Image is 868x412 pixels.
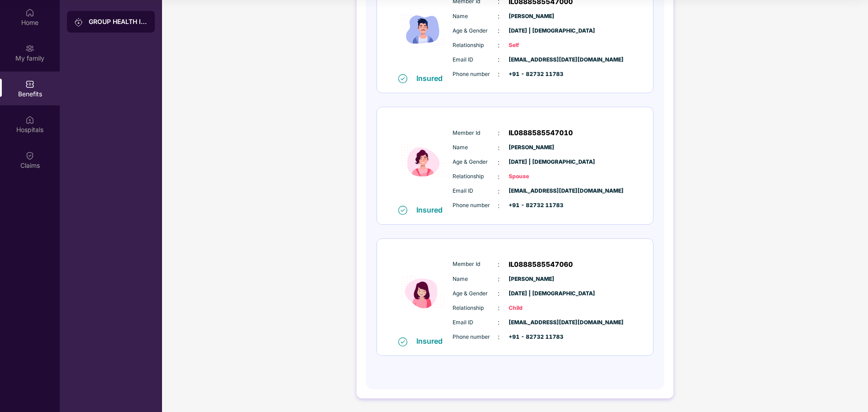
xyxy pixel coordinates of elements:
span: Name [453,12,498,21]
span: : [498,143,500,153]
span: Member Id [453,260,498,269]
div: Insured [416,205,448,214]
span: Age & Gender [453,158,498,166]
span: [EMAIL_ADDRESS][DATE][DOMAIN_NAME] [509,187,554,195]
span: [PERSON_NAME] [509,275,554,284]
span: : [498,26,500,36]
span: : [498,172,500,182]
img: icon [396,117,450,205]
img: svg+xml;base64,PHN2ZyB4bWxucz0iaHR0cDovL3d3dy53My5vcmcvMjAwMC9zdmciIHdpZHRoPSIxNiIgaGVpZ2h0PSIxNi... [398,337,407,346]
img: svg+xml;base64,PHN2ZyBpZD0iQ2xhaW0iIHhtbG5zPSJodHRwOi8vd3d3LnczLm9yZy8yMDAwL3N2ZyIgd2lkdGg9IjIwIi... [25,151,34,160]
img: svg+xml;base64,PHN2ZyBpZD0iSG9tZSIgeG1sbnM9Imh0dHA6Ly93d3cudzMub3JnLzIwMDAvc3ZnIiB3aWR0aD0iMjAiIG... [25,8,34,17]
span: : [498,274,500,284]
span: IL0888585547060 [509,259,573,270]
span: Phone number [453,201,498,210]
span: Relationship [453,304,498,313]
span: [EMAIL_ADDRESS][DATE][DOMAIN_NAME] [509,318,554,327]
span: : [498,128,500,138]
span: [PERSON_NAME] [509,12,554,21]
span: Phone number [453,333,498,341]
img: icon [396,248,450,336]
span: : [498,11,500,21]
span: Name [453,275,498,284]
span: : [498,40,500,50]
span: : [498,260,500,270]
img: svg+xml;base64,PHN2ZyB3aWR0aD0iMjAiIGhlaWdodD0iMjAiIHZpZXdCb3g9IjAgMCAyMCAyMCIgZmlsbD0ibm9uZSIgeG... [74,18,83,27]
span: : [498,332,500,342]
div: Insured [416,336,448,346]
span: Email ID [453,56,498,64]
span: : [498,201,500,211]
span: Relationship [453,172,498,181]
img: svg+xml;base64,PHN2ZyBpZD0iSG9zcGl0YWxzIiB4bWxucz0iaHR0cDovL3d3dy53My5vcmcvMjAwMC9zdmciIHdpZHRoPS... [25,115,34,124]
span: Name [453,143,498,152]
span: +91 - 82732 11783 [509,201,554,210]
span: Age & Gender [453,27,498,35]
span: Age & Gender [453,289,498,298]
div: Insured [416,74,448,83]
span: : [498,69,500,79]
span: [DATE] | [DEMOGRAPHIC_DATA] [509,158,554,166]
span: +91 - 82732 11783 [509,70,554,79]
span: : [498,303,500,313]
span: : [498,289,500,298]
img: svg+xml;base64,PHN2ZyBpZD0iQmVuZWZpdHMiIHhtbG5zPSJodHRwOi8vd3d3LnczLm9yZy8yMDAwL3N2ZyIgd2lkdGg9Ij... [25,80,34,89]
img: svg+xml;base64,PHN2ZyB4bWxucz0iaHR0cDovL3d3dy53My5vcmcvMjAwMC9zdmciIHdpZHRoPSIxNiIgaGVpZ2h0PSIxNi... [398,74,407,83]
span: [EMAIL_ADDRESS][DATE][DOMAIN_NAME] [509,56,554,64]
span: : [498,186,500,196]
span: [DATE] | [DEMOGRAPHIC_DATA] [509,27,554,35]
span: Phone number [453,70,498,79]
span: : [498,157,500,167]
span: [PERSON_NAME] [509,143,554,152]
span: Email ID [453,318,498,327]
span: Self [509,41,554,50]
img: svg+xml;base64,PHN2ZyB4bWxucz0iaHR0cDovL3d3dy53My5vcmcvMjAwMC9zdmciIHdpZHRoPSIxNiIgaGVpZ2h0PSIxNi... [398,206,407,215]
span: : [498,55,500,65]
span: : [498,317,500,327]
div: GROUP HEALTH INSURANCE [89,17,148,26]
span: Member Id [453,129,498,137]
span: Email ID [453,187,498,195]
span: Relationship [453,41,498,50]
span: [DATE] | [DEMOGRAPHIC_DATA] [509,289,554,298]
span: Spouse [509,172,554,181]
span: Child [509,304,554,313]
span: IL0888585547010 [509,128,573,138]
img: svg+xml;base64,PHN2ZyB3aWR0aD0iMjAiIGhlaWdodD0iMjAiIHZpZXdCb3g9IjAgMCAyMCAyMCIgZmlsbD0ibm9uZSIgeG... [25,44,34,53]
span: +91 - 82732 11783 [509,333,554,341]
